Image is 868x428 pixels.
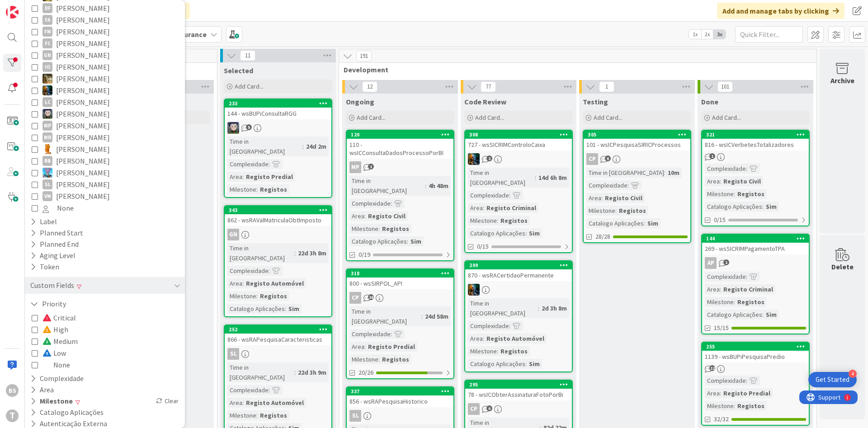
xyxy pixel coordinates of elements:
div: Complexidade [705,272,746,282]
span: : [378,224,380,234]
div: FC [42,38,52,48]
div: Area [468,334,483,343]
div: 209 [465,261,572,269]
div: 4 [849,370,857,378]
div: Registos [735,297,767,307]
span: [PERSON_NAME] [56,96,110,108]
div: Milestone [468,346,497,356]
span: : [391,329,392,339]
div: Registo Criminal [721,284,775,294]
span: None [57,202,74,214]
span: [PERSON_NAME] [56,155,110,167]
span: : [242,398,244,408]
span: Medium [42,335,78,347]
span: [PERSON_NAME] [56,2,110,14]
div: Registo Predial [244,172,295,182]
div: 144 - wsBUPiConsultaRGG [225,108,331,119]
span: : [525,228,527,238]
div: Registos [498,216,530,226]
div: Area [586,193,601,203]
span: : [746,376,747,386]
div: Registo Civil [366,211,408,221]
button: VM [PERSON_NAME] [32,190,178,202]
span: [PERSON_NAME] [56,14,110,26]
span: : [285,304,286,314]
div: 209870 - wsRACertidaoPermanente [465,261,572,281]
button: Complexidade [29,373,85,384]
img: JC [42,74,52,84]
button: IO [PERSON_NAME] [32,61,178,73]
a: 144269 - wsSICRIMPagamentoTPAAPComplexidade:Area:Registo CriminalMilestone:RegistosCatalogo Aplic... [701,234,810,334]
div: Complexidade [586,180,627,190]
div: FA [42,15,52,25]
span: : [601,193,603,203]
div: Area [468,203,483,213]
button: Area [29,384,55,395]
div: 252866 - wsRAPesquisaCaracteristicas [225,325,331,345]
div: Sim [527,359,542,369]
span: : [421,311,423,321]
div: Registo Automóvel [244,278,306,288]
div: Time in [GEOGRAPHIC_DATA] [586,168,664,178]
div: 255 [702,343,809,351]
div: CP [586,153,598,165]
span: : [269,385,270,395]
button: None [32,202,178,214]
span: 1 [709,153,715,159]
span: [PERSON_NAME] [56,73,110,85]
div: Complexidade [705,376,746,386]
div: Registo Civil [721,176,763,186]
span: : [364,342,366,352]
div: Registos [380,354,411,364]
img: JC [468,153,480,165]
span: Add Card... [357,113,386,122]
div: 305 [584,131,690,139]
div: 29578 - wsICObterAssinaturaFotoPorBi [465,381,572,400]
div: GN [42,50,52,60]
div: Milestone [349,224,378,234]
div: MP [347,161,453,173]
span: [PERSON_NAME] [56,120,110,132]
div: 1139 - wsBUPiPesquisaPredio [702,351,809,362]
span: : [509,190,510,200]
span: Add Card... [475,113,504,122]
span: Add Card... [712,113,741,122]
span: : [746,272,747,282]
span: : [269,159,270,169]
div: Registo Criminal [484,203,538,213]
div: Area [705,388,720,398]
span: Support [19,1,41,12]
div: CP [584,153,690,165]
span: : [627,180,629,190]
div: 101 - wsICPesquisaSIRICProcessos [584,139,690,151]
div: 2d 3h 8m [539,303,569,313]
div: Time in [GEOGRAPHIC_DATA] [468,298,538,318]
div: 2551139 - wsBUPiPesquisaPredio [702,343,809,362]
img: RL [42,144,52,154]
div: 308 [469,132,572,138]
button: LC [PERSON_NAME] [32,96,178,108]
span: High [42,324,68,335]
span: : [734,189,735,199]
div: 1 [47,4,49,11]
button: RB [PERSON_NAME] [32,155,178,167]
img: LS [42,109,52,119]
div: 866 - wsRAPesquisaCaracteristicas [225,334,331,345]
div: 870 - wsRACertidaoPermanente [465,269,572,281]
span: Add Card... [594,113,623,122]
div: 22d 3h 8m [296,248,329,258]
button: LS [PERSON_NAME] [32,108,178,120]
button: JC [PERSON_NAME] [32,73,178,85]
span: : [615,206,617,216]
div: 233144 - wsBUPiConsultaRGG [225,99,331,119]
span: [PERSON_NAME] [56,49,110,61]
div: SL [227,348,239,360]
span: [PERSON_NAME] [56,132,110,143]
div: Milestone [705,189,734,199]
div: CP [349,292,361,304]
div: Catalogo Aplicações [586,218,644,228]
button: GN [PERSON_NAME] [32,49,178,61]
div: Sim [764,310,779,320]
span: : [538,303,539,313]
div: Milestone [468,216,497,226]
